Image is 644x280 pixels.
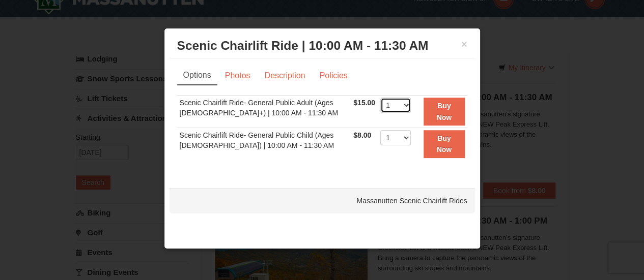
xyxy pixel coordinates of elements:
[218,66,257,85] a: Photos
[177,96,351,128] td: Scenic Chairlift Ride- General Public Adult (Ages [DEMOGRAPHIC_DATA]+) | 10:00 AM - 11:30 AM
[177,38,467,53] h3: Scenic Chairlift Ride | 10:00 AM - 11:30 AM
[424,98,465,126] button: Buy Now
[177,66,217,85] a: Options
[313,66,354,85] a: Policies
[436,134,452,153] strong: Buy Now
[177,128,351,160] td: Scenic Chairlift Ride- General Public Child (Ages [DEMOGRAPHIC_DATA]) | 10:00 AM - 11:30 AM
[424,130,465,158] button: Buy Now
[353,99,375,107] span: $15.00
[258,66,312,85] a: Description
[461,39,467,49] button: ×
[353,131,371,139] span: $8.00
[170,188,475,213] div: Massanutten Scenic Chairlift Rides
[436,102,452,121] strong: Buy Now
